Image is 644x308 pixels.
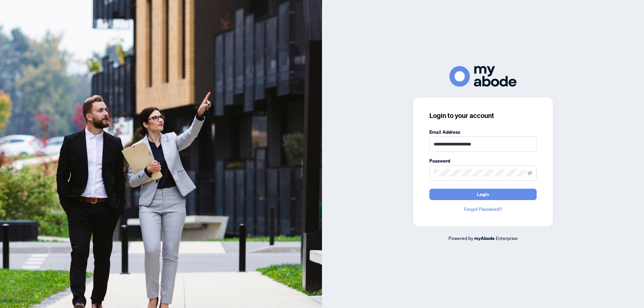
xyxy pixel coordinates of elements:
[429,128,537,136] label: Email Address
[429,111,537,120] h3: Login to your account
[429,205,537,213] a: Forgot Password?
[429,157,537,165] label: Password
[474,235,495,242] a: myAbode
[528,171,532,175] span: eye-invisible
[448,235,473,241] span: Powered by
[496,235,518,241] span: Enterprise
[429,189,537,200] button: Login
[477,189,489,200] span: Login
[449,66,517,86] img: ma-logo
